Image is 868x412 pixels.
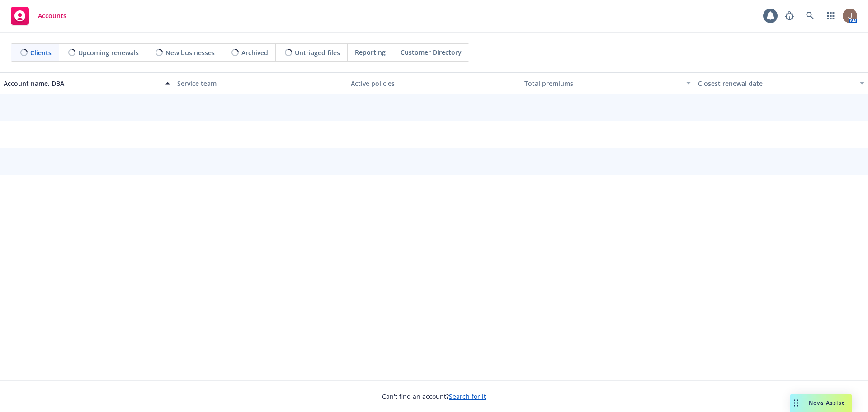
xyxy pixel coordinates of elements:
[790,394,852,412] button: Nova Assist
[521,72,694,94] button: Total premiums
[524,79,681,88] div: Total premiums
[698,79,854,88] div: Closest renewal date
[843,9,857,23] img: photo
[38,12,66,19] span: Accounts
[449,392,486,401] a: Search for it
[165,48,215,57] span: New businesses
[347,72,521,94] button: Active policies
[401,47,462,57] span: Customer Directory
[4,79,160,88] div: Account name, DBA
[694,72,868,94] button: Closest renewal date
[78,48,139,57] span: Upcoming renewals
[801,7,819,25] a: Search
[382,392,486,401] span: Can't find an account?
[241,48,268,57] span: Archived
[351,79,517,88] div: Active policies
[30,48,52,57] span: Clients
[822,7,840,25] a: Switch app
[174,72,347,94] button: Service team
[295,48,340,57] span: Untriaged files
[177,79,344,88] div: Service team
[790,394,802,412] div: Drag to move
[809,399,844,407] span: Nova Assist
[780,7,798,25] a: Report a Bug
[7,3,70,28] a: Accounts
[355,47,386,57] span: Reporting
